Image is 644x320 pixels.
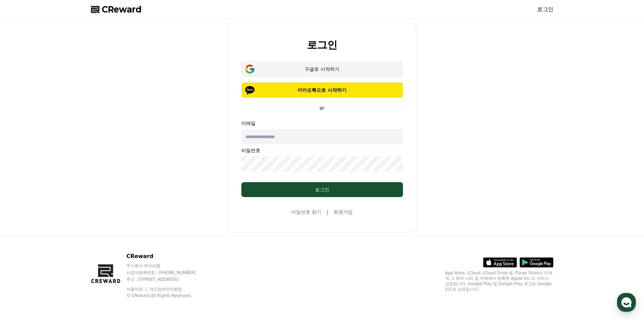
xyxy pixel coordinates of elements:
[2,215,45,232] a: 홈
[334,209,353,215] a: 회원가입
[102,4,142,15] span: CReward
[251,66,393,72] div: 구글로 시작하기
[291,209,321,215] a: 비밀번호 찾기
[126,293,209,298] p: © CReward All Rights Reserved.
[87,215,130,232] a: 설정
[537,5,553,14] a: 로그인
[251,87,393,93] p: 카카오톡으로 시작하기
[45,215,87,232] a: 대화
[241,182,403,197] button: 로그인
[327,208,328,216] span: |
[104,225,113,230] span: 설정
[315,105,328,111] p: or
[307,39,337,50] h2: 로그인
[62,225,70,231] span: 대화
[91,4,142,15] a: CReward
[126,287,148,292] a: 이용약관
[149,287,182,292] a: 개인정보처리방침
[126,263,209,269] p: 주식회사 와이피랩
[445,270,553,292] p: App Store, iCloud, iCloud Drive 및 iTunes Store는 미국과 그 밖의 나라 및 지역에서 등록된 Apple Inc.의 서비스 상표입니다. Goo...
[241,82,403,98] button: 카카오톡으로 시작하기
[241,147,403,154] p: 비밀번호
[126,270,209,275] p: 사업자등록번호 : [PHONE_NUMBER]
[241,61,403,77] button: 구글로 시작하기
[126,277,209,282] p: 주소 : [STREET_ADDRESS]
[255,186,389,193] div: 로그인
[21,225,25,230] span: 홈
[241,120,403,127] p: 이메일
[126,252,209,260] p: CReward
